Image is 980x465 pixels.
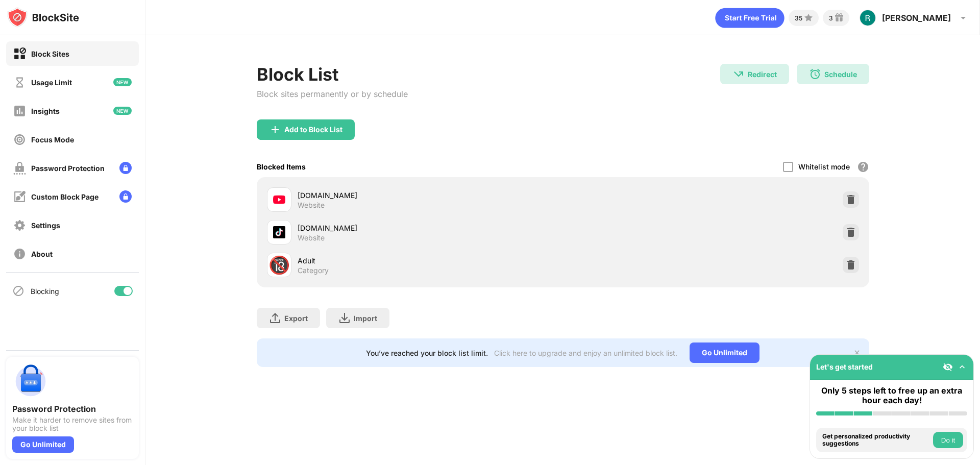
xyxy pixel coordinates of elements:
div: Go Unlimited [690,342,759,363]
img: customize-block-page-off.svg [13,190,26,203]
img: logo-blocksite.svg [7,7,79,28]
div: Get personalized productivity suggestions [822,433,930,448]
img: ACg8ocJx0ngML1Zc-RZctMCi9Lge4K37D7VO8qeT3kr88Jy-eB9jTg=s96-c [860,10,876,26]
img: x-button.svg [853,349,861,357]
div: Blocked Items [257,162,306,171]
div: Only 5 steps left to free up an extra hour each day! [816,386,967,405]
img: push-password-protection.svg [12,363,49,400]
div: animation [715,8,785,28]
img: password-protection-off.svg [13,162,26,175]
div: You’ve reached your block list limit. [366,349,488,357]
div: Category [298,266,329,275]
img: points-small.svg [802,12,815,24]
img: focus-off.svg [13,133,26,146]
img: favicons [273,226,285,238]
img: time-usage-off.svg [13,76,26,89]
img: eye-not-visible.svg [943,362,953,372]
img: about-off.svg [13,248,26,260]
div: Let's get started [816,362,873,371]
img: new-icon.svg [113,107,132,115]
div: 3 [829,14,833,22]
img: blocking-icon.svg [12,285,24,297]
img: favicons [273,193,285,206]
div: Website [298,201,325,210]
button: Do it [933,432,963,448]
img: lock-menu.svg [119,190,132,203]
div: Import [354,314,377,323]
div: Custom Block Page [31,192,99,201]
div: About [31,250,53,258]
div: Password Protection [12,404,133,414]
img: reward-small.svg [833,12,845,24]
div: Export [284,314,308,323]
div: [PERSON_NAME] [882,13,951,23]
div: [DOMAIN_NAME] [298,223,563,233]
div: 35 [795,14,802,22]
div: Click here to upgrade and enjoy an unlimited block list. [494,349,677,357]
div: Insights [31,107,60,115]
div: Password Protection [31,164,105,173]
img: block-on.svg [13,47,26,60]
div: Adult [298,255,563,266]
div: Redirect [748,70,777,79]
div: Website [298,233,325,242]
div: Block sites permanently or by schedule [257,89,408,99]
div: Go Unlimited [12,436,74,453]
div: 🔞 [268,255,290,276]
div: Usage Limit [31,78,72,87]
div: Settings [31,221,60,230]
div: Whitelist mode [798,162,850,171]
img: new-icon.svg [113,78,132,86]
img: settings-off.svg [13,219,26,232]
div: Block List [257,64,408,85]
img: insights-off.svg [13,105,26,117]
div: Focus Mode [31,135,74,144]
img: lock-menu.svg [119,162,132,174]
div: Block Sites [31,50,69,58]
div: Schedule [824,70,857,79]
div: [DOMAIN_NAME] [298,190,563,201]
div: Blocking [31,287,59,296]
div: Add to Block List [284,126,342,134]
img: omni-setup-toggle.svg [957,362,967,372]
div: Make it harder to remove sites from your block list [12,416,133,432]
